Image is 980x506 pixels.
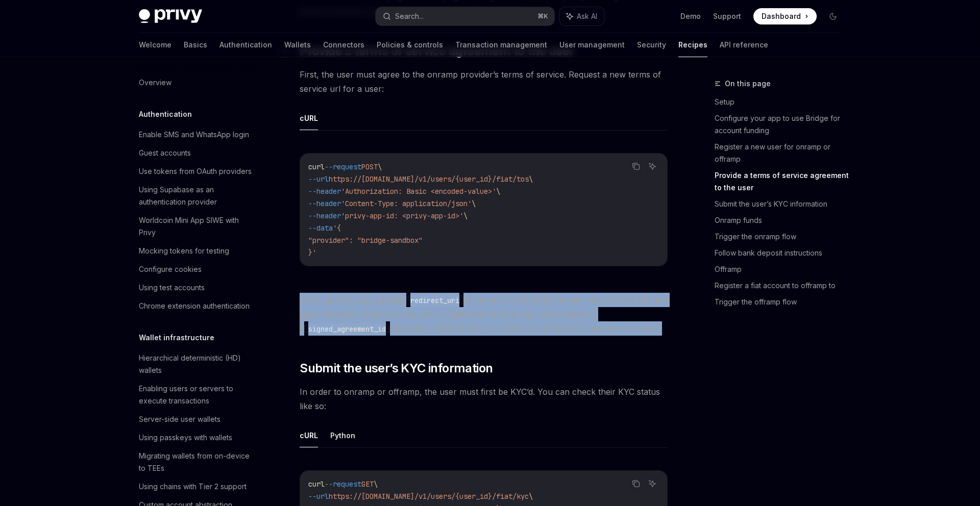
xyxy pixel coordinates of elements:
[333,223,341,233] span: '{
[753,8,817,24] a: Dashboard
[308,236,423,245] span: "provider": "bridge-sandbox"
[139,9,202,23] img: dark logo
[715,212,849,229] a: Onramp funds
[131,73,261,92] a: Overview
[559,7,604,26] button: Ask AI
[131,144,261,162] a: Guest accounts
[377,33,443,57] a: Policies & controls
[131,125,261,144] a: Enable SMS and WhatsApp login
[678,33,707,57] a: Recipes
[139,129,249,141] div: Enable SMS and WhatsApp login
[720,33,768,57] a: API reference
[378,162,382,171] span: \
[629,477,643,490] button: Copy the contents from the code block
[577,11,597,21] span: Ask AI
[825,8,841,24] button: Toggle dark mode
[131,162,261,181] a: Use tokens from OAuth providers
[131,279,261,297] a: Using test accounts
[463,211,468,220] span: \
[559,33,625,57] a: User management
[139,383,255,407] div: Enabling users or servers to execute transactions
[184,33,207,57] a: Basics
[300,360,493,376] span: Submit the user’s KYC information
[308,248,316,257] span: }'
[329,492,529,501] span: https://[DOMAIN_NAME]/v1/users/{user_id}/fiat/kyc
[300,293,668,336] span: Then, add the query param to the url, so that after the user goes to that link and signs the term...
[308,187,341,196] span: --header
[131,349,261,380] a: Hierarchical deterministic (HD) wallets
[376,7,554,26] button: Search...⌘K
[300,67,668,96] span: First, the user must agree to the onramp provider’s terms of service. Request a new terms of serv...
[715,196,849,212] a: Submit the user’s KYC information
[496,187,500,196] span: \
[330,423,355,447] button: Python
[139,184,255,208] div: Using Supabase as an authentication provider
[308,199,341,208] span: --header
[300,385,668,413] span: In order to onramp or offramp, the user must first be KYC’d. You can check their KYC status like so:
[715,261,849,277] a: Offramp
[139,147,191,159] div: Guest accounts
[715,167,849,196] a: Provide a terms of service agreement to the user
[131,428,261,447] a: Using passkeys with wallets
[329,174,529,184] span: https://[DOMAIN_NAME]/v1/users/{user_id}/fiat/tos
[715,94,849,110] a: Setup
[304,323,390,335] code: signed_agreement_id
[395,10,424,22] div: Search...
[139,282,205,294] div: Using test accounts
[300,423,318,447] button: cURL
[323,33,364,57] a: Connectors
[725,78,771,90] span: On this page
[139,352,255,376] div: Hierarchical deterministic (HD) wallets
[139,108,192,120] h5: Authentication
[341,211,463,220] span: 'privy-app-id: <privy-app-id>'
[131,380,261,410] a: Enabling users or servers to execute transactions
[308,162,325,171] span: curl
[472,199,476,208] span: \
[715,139,849,167] a: Register a new user for onramp or offramp
[406,295,463,306] code: redirect_uri
[361,479,374,489] span: GET
[139,165,252,178] div: Use tokens from OAuth providers
[680,11,701,21] a: Demo
[131,410,261,428] a: Server-side user wallets
[131,477,261,496] a: Using chains with Tier 2 support
[715,245,849,261] a: Follow bank deposit instructions
[219,33,272,57] a: Authentication
[131,211,261,242] a: Worldcoin Mini App SIWE with Privy
[139,332,214,344] h5: Wallet infrastructure
[646,477,659,490] button: Ask AI
[139,413,220,425] div: Server-side user wallets
[646,160,659,173] button: Ask AI
[131,260,261,279] a: Configure cookies
[715,229,849,245] a: Trigger the onramp flow
[284,33,311,57] a: Wallets
[131,447,261,477] a: Migrating wallets from on-device to TEEs
[341,199,472,208] span: 'Content-Type: application/json'
[131,181,261,211] a: Using Supabase as an authentication provider
[529,174,533,184] span: \
[325,479,361,489] span: --request
[529,492,533,501] span: \
[308,492,329,501] span: --url
[762,11,801,21] span: Dashboard
[715,277,849,294] a: Register a fiat account to offramp to
[715,110,849,139] a: Configure your app to use Bridge for account funding
[308,211,341,220] span: --header
[139,432,232,444] div: Using passkeys with wallets
[139,77,171,89] div: Overview
[308,223,333,233] span: --data
[715,294,849,310] a: Trigger the offramp flow
[139,214,255,239] div: Worldcoin Mini App SIWE with Privy
[374,479,378,489] span: \
[139,245,229,257] div: Mocking tokens for testing
[361,162,378,171] span: POST
[139,263,202,275] div: Configure cookies
[139,300,250,312] div: Chrome extension authentication
[537,12,548,20] span: ⌘ K
[308,174,329,184] span: --url
[131,297,261,315] a: Chrome extension authentication
[300,106,318,130] button: cURL
[139,480,247,493] div: Using chains with Tier 2 support
[455,33,547,57] a: Transaction management
[139,33,171,57] a: Welcome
